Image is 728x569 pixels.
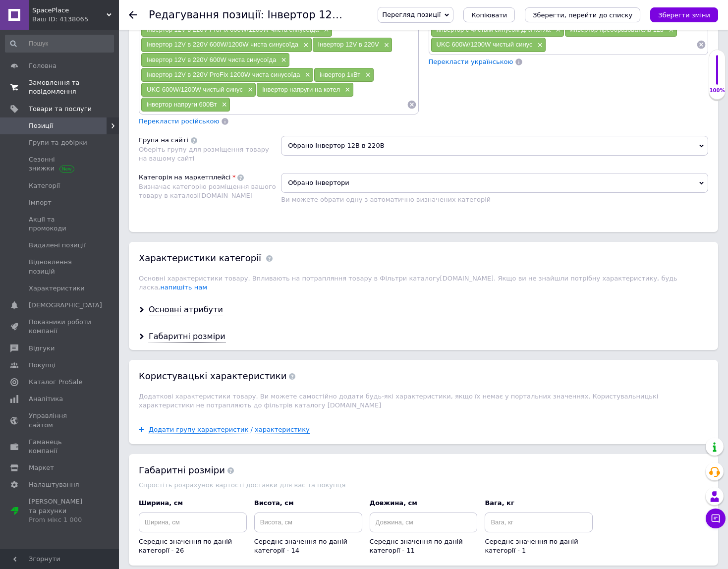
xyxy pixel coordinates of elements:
[254,499,294,507] span: Висота, см
[303,71,311,79] span: ×
[658,11,710,19] i: Зберегти зміни
[709,87,725,94] div: 100%
[281,195,708,204] div: Ви можете обрати одну з автоматично визначених категорій
[429,58,513,65] span: Перекласти українською
[29,378,82,387] span: Каталог ProSale
[463,7,515,22] button: Копіювати
[709,50,726,100] div: 100% Якість заповнення
[32,6,107,15] span: SpacePlace
[29,463,54,472] span: Маркет
[147,101,217,108] span: інвертор напруги 600Вт
[147,56,276,63] span: Інвертор 12V в 220V 600W чиста синусоїда
[262,86,340,93] span: інвертор напруги на котел
[149,331,225,342] div: Габаритні розміри
[29,198,52,207] span: Імпорт
[301,41,309,50] span: ×
[139,464,708,476] div: Габаритні розміри
[30,63,175,73] li: Вхідна напруга: 12 В ([GEOGRAPHIC_DATA])
[139,371,295,381] span: Користувацькi характеристики
[30,42,175,53] li: Номінальна потужність: 600 Вт
[147,86,243,93] span: UKC 600W/1200W чистый синус
[29,105,92,114] span: Товари та послуги
[29,121,53,130] span: Позиції
[29,361,56,370] span: Покупці
[29,78,92,96] span: Замовлення та повідомлення
[321,26,329,34] span: ×
[370,512,478,532] input: Довжина, см
[29,497,92,524] span: [PERSON_NAME] та рахунки
[139,499,183,507] span: Ширина, см
[318,41,379,48] span: Інвертор 12V в 220V
[485,537,593,555] div: Середнє значення по даній категорії - 1
[363,71,371,79] span: ×
[139,183,276,199] span: Визначає категорію розміщення вашого товару в каталозі [DOMAIN_NAME]
[139,481,708,489] div: Спростіть розрахунок вартості доставки для вас та покупця
[553,26,561,34] span: ×
[370,499,417,507] span: Довжина, см
[254,512,362,532] input: Висота, см
[29,61,56,70] span: Головна
[666,26,674,34] span: ×
[139,512,247,532] input: Ширина, см
[29,155,92,173] span: Сезонні знижки
[139,393,658,409] span: Додаткові характеристики товару. Ви можете самостійно додати будь-які характеристики, якщо їх нем...
[382,11,441,18] span: Перегляд позиції
[29,301,102,310] span: [DEMOGRAPHIC_DATA]
[29,138,87,147] span: Групи та добірки
[245,86,253,94] span: ×
[533,11,632,19] i: Зберегти, перейти до списку
[525,7,640,22] button: Зберегти, перейти до списку
[29,515,92,524] div: Prom мікс 1 000
[30,83,175,94] li: Підключення до живлення: клеми
[30,114,175,125] li: Частота: 50Гц
[139,275,677,291] span: Основні характеристики товару. Впливають на потрапляння товару в Фільтри каталогу [DOMAIN_NAME] ....
[139,173,230,182] div: Категорія на маркетплейсі
[29,215,92,233] span: Акції та промокоди
[485,499,514,507] span: Вага, кг
[147,41,298,48] span: Інвертор 12V в 220V 600W/1200W чиста синусоїда
[254,537,362,555] div: Середнє значення по даній категорії - 14
[149,426,310,434] span: Додати групу характеристик / характеристику
[139,146,269,162] span: Оберіть групу для розміщення товару на вашому сайті
[281,136,708,156] span: Обрано Інвертор 12В в 220В
[29,344,55,353] span: Відгуки
[471,11,507,19] span: Копіювати
[10,10,195,224] body: Редактор, F2BDF115-09BF-4868-8DFC-C28F9DDF09F5
[32,15,119,24] div: Ваш ID: 4138065
[382,41,390,50] span: ×
[139,117,219,125] span: Перекласти російською
[29,480,79,489] span: Налаштування
[139,537,247,555] div: Середнє значення по даній категорії - 26
[29,241,86,250] span: Видалені позиції
[29,181,60,190] span: Категорії
[219,101,227,109] span: ×
[29,318,92,336] span: Показники роботи компанії
[149,9,569,21] h1: Редагування позиції: Інвертор 12V в 220V UKC 600W/1200W чиста синусоїда
[147,71,300,78] span: Інвертор 12V в 220V ProFix 1200W чиста синусоїда
[29,411,92,429] span: Управління сайтом
[29,438,92,455] span: Гаманець компанії
[30,94,175,114] li: Підключення навантаження: універсальна розетка
[281,173,708,193] span: Обрано Інвертори
[485,512,593,532] input: Вага, кг
[320,71,360,78] span: інвертор 1кВт
[29,258,92,276] span: Відновлення позицій
[29,395,63,403] span: Аналітика
[5,35,114,53] input: Пошук
[437,41,533,48] span: UKC 600W/1200W чистый синус
[160,284,207,291] a: напишіть нам
[149,304,223,316] div: Основні атрибути
[139,136,188,145] div: Група на сайті
[29,284,85,293] span: Характеристики
[30,53,175,63] li: Максимальна потужність: 1200 Вт
[535,41,543,50] span: ×
[650,7,718,22] button: Зберегти зміни
[30,73,175,84] li: Вихідна напруга: 220 В (АС)
[342,86,350,94] span: ×
[139,252,261,264] div: Характеристики категорії
[706,509,726,528] button: Чат з покупцем
[370,537,478,555] div: Середнє значення по даній категорії - 11
[279,56,286,64] span: ×
[129,11,137,19] div: Повернутися назад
